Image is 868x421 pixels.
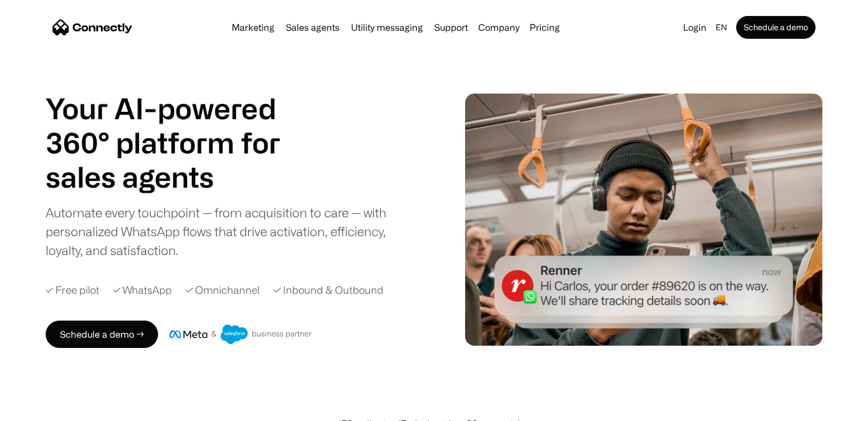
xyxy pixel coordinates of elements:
div: ✓ Free pilot [46,282,99,298]
div: Automate every touchpoint — from acquisition to care — with personalized WhatsApp flows that driv... [46,203,405,260]
div: en [711,19,734,35]
div: ✓ Inbound & Outbound [273,282,383,298]
a: Schedule a demo [736,16,815,39]
h1: sales agents [46,160,308,194]
a: Login [679,19,711,35]
a: home [53,19,132,36]
div: en [716,19,727,35]
img: Meta and Salesforce business partner badge. [169,325,312,344]
div: ✓ Omnichannel [185,282,260,298]
div: 1 of 4 [46,160,308,194]
div: carousel [46,160,308,194]
aside: Language selected: English [11,400,68,417]
div: Company [478,19,519,35]
a: Support [430,23,473,32]
div: Company [475,19,523,35]
a: Sales agents [281,23,344,32]
ul: Language list [23,401,68,417]
h1: Your AI-powered 360° platform for [46,91,308,160]
div: ✓ WhatsApp [113,282,172,298]
a: Utility messaging [346,23,427,32]
a: Schedule a demo → [46,321,158,348]
a: Marketing [227,23,279,32]
a: Pricing [525,23,564,32]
